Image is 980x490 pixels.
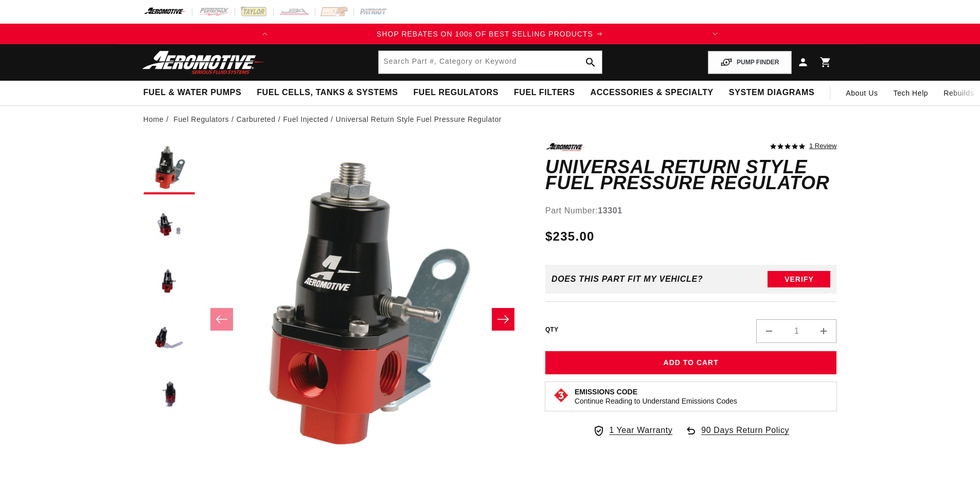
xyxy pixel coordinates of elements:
span: SHOP REBATES ON 100s OF BEST SELLING PRODUCTS [377,30,593,38]
span: 90 Days Return Policy [701,424,789,447]
span: Fuel Filters [514,87,575,98]
a: Home [144,114,164,125]
button: search button [579,51,602,74]
li: Carbureted [237,114,283,125]
a: SHOP REBATES ON 100s OF BEST SELLING PRODUCTS [275,28,704,40]
button: Verify [768,271,830,287]
div: Part Number: [545,204,837,217]
summary: Fuel Filters [506,81,583,105]
li: Universal Return Style Fuel Pressure Regulator [336,114,502,125]
span: Fuel Regulators [413,87,498,98]
button: Add to Cart [545,351,837,374]
summary: Fuel Cells, Tanks & Systems [249,81,405,105]
a: 90 Days Return Policy [685,424,789,447]
span: Fuel Cells, Tanks & Systems [257,87,398,98]
span: Rebuilds [943,87,974,99]
button: Load image 4 in gallery view [144,313,195,364]
span: Tech Help [894,87,929,99]
button: Slide right [492,308,514,331]
a: 1 Year Warranty [593,424,672,437]
slideshow-component: Translation missing: en.sections.announcements.announcement_bar [118,24,863,44]
button: Load image 2 in gallery view [144,199,195,251]
button: Load image 1 in gallery view [144,143,195,194]
button: PUMP FINDER [708,51,791,74]
span: System Diagrams [729,87,814,98]
summary: Tech Help [886,81,936,105]
span: Fuel & Water Pumps [144,87,242,98]
span: Accessories & Specialty [591,87,714,98]
summary: Fuel & Water Pumps [136,81,250,105]
div: Announcement [275,28,704,40]
strong: Emissions Code [575,388,637,396]
span: $235.00 [545,227,595,246]
input: Search by Part Number, Category or Keyword [379,51,602,74]
button: Translation missing: en.sections.announcements.next_announcement [705,24,725,44]
button: Translation missing: en.sections.announcements.previous_announcement [255,24,275,44]
div: 1 of 2 [275,28,704,40]
a: 1 reviews [809,143,836,150]
a: About Us [838,81,885,105]
div: Does This part fit My vehicle? [551,275,703,284]
p: Continue Reading to Understand Emissions Codes [575,396,737,406]
button: Load image 3 in gallery view [144,256,195,307]
h1: Universal Return Style Fuel Pressure Regulator [545,159,837,191]
strong: 13301 [598,206,622,215]
li: Fuel Injected [283,114,335,125]
img: Emissions code [553,387,569,404]
nav: breadcrumbs [144,114,837,125]
summary: Accessories & Specialty [583,81,721,105]
span: About Us [846,89,878,97]
button: Slide left [210,308,233,331]
img: Aeromotive [139,50,268,75]
summary: System Diagrams [721,81,822,105]
button: Emissions CodeContinue Reading to Understand Emissions Codes [575,387,737,406]
span: 1 Year Warranty [609,424,672,437]
label: QTY [545,325,559,334]
summary: Fuel Regulators [405,81,506,105]
li: Fuel Regulators [173,114,236,125]
button: Load image 5 in gallery view [144,369,195,421]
